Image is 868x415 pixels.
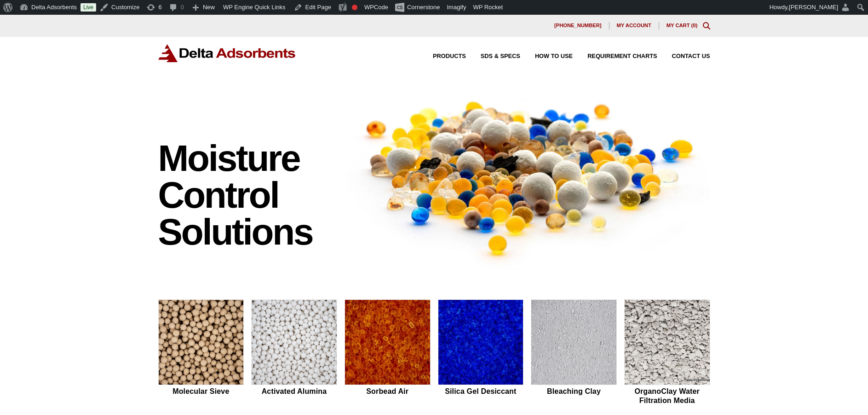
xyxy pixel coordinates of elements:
img: Image [345,84,710,270]
h1: Moisture Control Solutions [158,140,336,251]
span: How to Use [535,53,573,59]
h2: Silica Gel Desiccant [438,387,524,396]
h2: OrganoClay Water Filtration Media [624,387,710,404]
img: Delta Adsorbents [158,44,296,62]
a: Live [80,3,96,12]
h2: Bleaching Clay [531,387,617,396]
span: [PERSON_NAME] [789,4,838,11]
span: Contact Us [672,53,710,59]
a: Silica Gel Desiccant [438,299,524,406]
a: Contact Us [657,53,710,59]
a: Activated Alumina [251,299,337,406]
span: Products [433,53,466,59]
span: My account [617,23,651,28]
span: Requirement Charts [587,53,657,59]
div: Focus keyphrase not set [352,5,357,10]
a: Products [418,53,466,59]
h2: Activated Alumina [251,387,337,396]
span: SDS & SPECS [481,53,520,59]
a: Molecular Sieve [158,299,244,406]
a: Bleaching Clay [531,299,617,406]
a: OrganoClay Water Filtration Media [624,299,710,406]
a: Requirement Charts [573,53,657,59]
a: My Cart (0) [667,23,698,28]
a: SDS & SPECS [466,53,520,59]
a: Sorbead Air [345,299,431,406]
a: [PHONE_NUMBER] [547,22,609,29]
a: How to Use [520,53,573,59]
a: My account [609,22,659,29]
div: Toggle Modal Content [703,22,710,29]
h2: Molecular Sieve [158,387,244,396]
span: [PHONE_NUMBER] [554,23,602,28]
h2: Sorbead Air [345,387,431,396]
span: 0 [693,23,696,28]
